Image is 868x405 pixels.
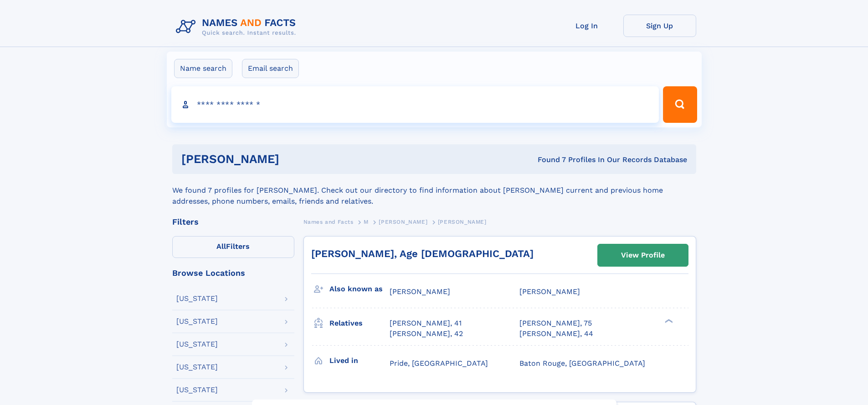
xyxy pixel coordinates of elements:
label: Email search [242,59,299,78]
label: Name search [174,59,232,78]
h3: Relatives [329,316,390,331]
div: We found 7 profiles for [PERSON_NAME]. Check out our directory to find information about [PERSON_... [172,174,696,207]
div: [US_STATE] [176,295,218,302]
div: Found 7 Profiles In Our Records Database [408,155,687,165]
div: Filters [172,218,294,226]
h3: Also known as [329,281,390,297]
div: View Profile [621,245,665,266]
span: Pride, [GEOGRAPHIC_DATA] [390,359,488,368]
a: Names and Facts [303,216,354,227]
a: [PERSON_NAME], 44 [519,329,593,339]
a: Log In [550,15,623,37]
a: M [364,216,369,227]
label: Filters [172,236,294,258]
span: Baton Rouge, [GEOGRAPHIC_DATA] [519,359,645,368]
input: search input [171,86,659,123]
img: Logo Names and Facts [172,15,303,39]
span: [PERSON_NAME] [390,287,450,296]
div: [US_STATE] [176,363,218,371]
div: [US_STATE] [176,341,218,348]
div: [US_STATE] [176,318,218,325]
span: M [364,219,369,225]
a: [PERSON_NAME] [379,216,427,227]
a: View Profile [598,244,688,266]
span: [PERSON_NAME] [438,219,487,225]
a: [PERSON_NAME], 75 [519,318,592,328]
a: [PERSON_NAME], 41 [390,318,462,328]
div: [US_STATE] [176,386,218,394]
h3: Lived in [329,353,390,368]
button: Search Button [663,86,697,123]
a: Sign Up [623,15,696,37]
a: [PERSON_NAME], Age [DEMOGRAPHIC_DATA] [311,248,534,259]
span: All [216,242,226,251]
span: [PERSON_NAME] [519,287,580,296]
div: Browse Locations [172,269,294,277]
a: [PERSON_NAME], 42 [390,329,463,339]
h1: [PERSON_NAME] [181,153,409,165]
span: [PERSON_NAME] [379,219,427,225]
div: ❯ [663,318,673,324]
